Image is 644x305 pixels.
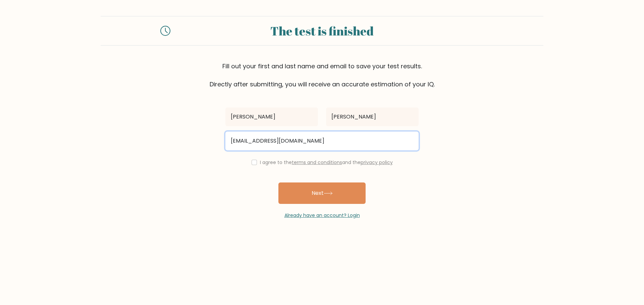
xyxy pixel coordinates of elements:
[225,132,419,150] input: Email
[101,62,543,89] div: Fill out your first and last name and email to save your test results. Directly after submitting,...
[225,107,318,126] input: First name
[361,159,393,166] a: privacy policy
[260,159,393,166] label: I agree to the and the
[292,159,342,166] a: terms and conditions
[278,182,366,204] button: Next
[326,107,419,126] input: Last name
[178,22,466,40] div: The test is finished
[284,212,360,219] a: Already have an account? Login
